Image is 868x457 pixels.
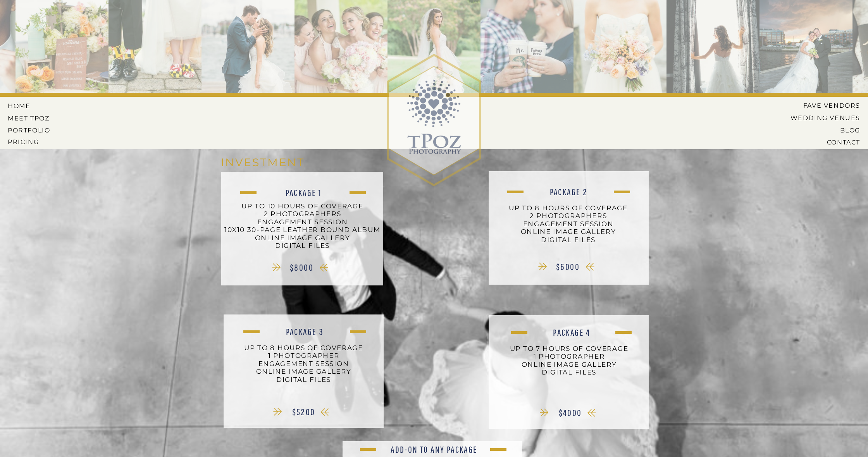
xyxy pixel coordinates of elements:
a: MEET tPoz [8,115,50,122]
h2: Package 2 [504,187,634,196]
nav: $6000 [544,262,591,278]
p: UP TO 10 HOURS OF COVERAGE 2 PHOTOGRAPHERS ENGAGEMENT SESSION 10X10 30-PAGE LEATHER BOUND ALBUM O... [223,202,382,260]
a: CONTACT [799,139,860,146]
nav: $8000 [278,263,325,279]
a: Fave Vendors [797,102,860,109]
h2: PackAgE 4 [507,328,637,337]
p: up to 8 hours of coverage 2 photographers engagement session online image gallery digital files [490,204,646,254]
nav: $5200 [280,407,327,424]
p: up to 7 hours of coverage 1 photographer online image gallery digital files [491,345,647,389]
nav: $4000 [547,408,594,424]
p: up to 8 hours of coverage 1 photographer engagement session online image gallery digital files [226,344,382,388]
h2: Package 3 [240,327,370,336]
h1: INVESTMENT [221,156,326,170]
h3: Add-On to any package [369,445,499,454]
a: Wedding Venues [778,114,860,121]
a: HOME [8,102,43,109]
a: Pricing [8,138,52,145]
h2: Package 1 [239,188,369,197]
a: PORTFOLIO [8,127,52,134]
a: BLOG [784,127,860,134]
